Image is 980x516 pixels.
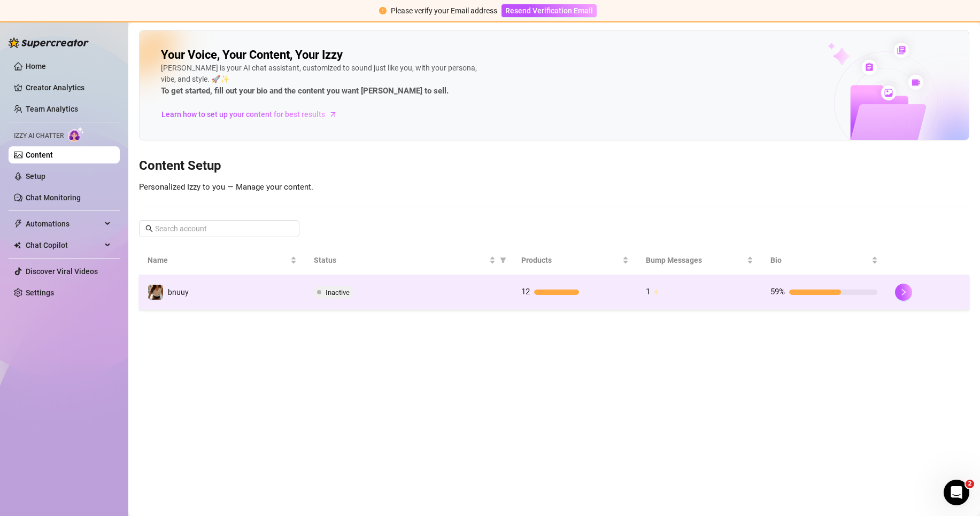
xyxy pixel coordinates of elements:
button: Resend Verification Email [501,4,597,17]
a: Setup [26,172,45,181]
span: search [145,225,153,232]
div: Please verify your Email address [391,5,497,17]
span: Resend Verification Email [505,6,593,15]
span: Chat Copilot [26,237,102,254]
span: Bump Messages [646,254,745,266]
th: Bio [762,246,886,275]
span: 12 [521,287,530,296]
a: Content [26,151,53,159]
span: filter [500,257,506,263]
a: Discover Viral Videos [26,267,98,276]
th: Products [513,246,637,275]
th: Status [305,246,513,275]
span: Name [148,254,288,266]
iframe: Intercom live chat [944,480,969,505]
h2: Your Voice, Your Content, Your Izzy [161,48,343,62]
img: bnuuy [148,285,163,300]
input: Search account [155,223,284,234]
span: arrow-right [328,109,338,120]
a: Home [26,62,46,71]
span: Products [521,254,620,266]
h3: Content Setup [139,158,969,175]
a: Team Analytics [26,105,78,113]
strong: To get started, fill out your bio and the content you want [PERSON_NAME] to sell. [161,86,449,96]
span: Bio [770,254,869,266]
span: 59% [770,287,785,296]
span: Personalized Izzy to you — Manage your content. [139,182,313,192]
a: Settings [26,288,54,297]
span: Inactive [326,288,350,296]
img: ai-chatter-content-library-cLFOSyPT.png [803,31,969,140]
span: 1 [646,287,650,296]
a: Creator Analytics [26,79,111,96]
span: Izzy AI Chatter [14,131,64,141]
th: Bump Messages [637,246,762,275]
span: 2 [966,480,974,488]
img: AI Chatter [68,127,84,142]
button: right [895,284,912,301]
a: Chat Monitoring [26,193,81,202]
a: Learn how to set up your content for best results [161,106,345,123]
span: exclamation-circle [379,7,387,14]
div: [PERSON_NAME] is your AI chat assistant, customized to sound just like you, with your persona, vi... [161,62,482,98]
span: Status [314,254,487,266]
span: Automations [26,215,102,232]
span: thunderbolt [14,220,22,228]
span: filter [498,252,508,268]
span: Learn how to set up your content for best results [161,108,325,120]
span: bnuuy [168,288,189,296]
span: right [900,288,907,296]
img: logo-BBDzfeDw.svg [9,37,89,48]
th: Name [139,246,305,275]
img: Chat Copilot [14,241,21,249]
